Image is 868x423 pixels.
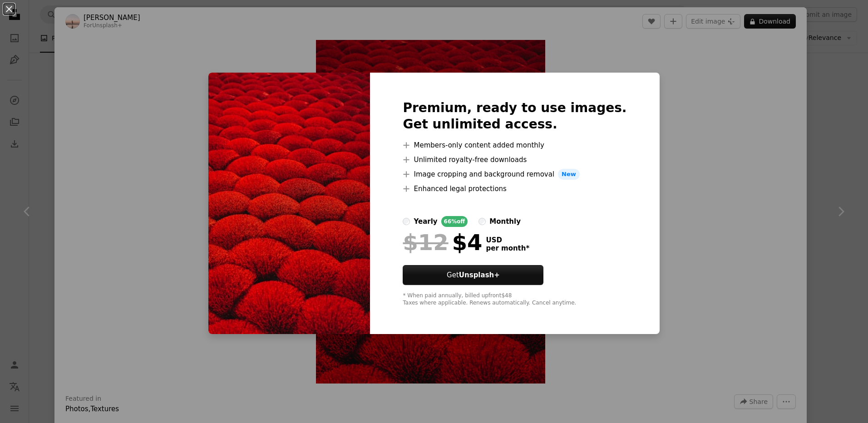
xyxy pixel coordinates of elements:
[403,154,626,165] li: Unlimited royalty-free downloads
[403,218,410,225] input: yearly66%off
[403,169,626,180] li: Image cropping and background removal
[478,218,486,225] input: monthly
[558,169,580,180] span: New
[403,100,626,133] h2: Premium, ready to use images. Get unlimited access.
[403,231,482,254] div: $4
[403,292,626,307] div: * When paid annually, billed upfront $48 Taxes where applicable. Renews automatically. Cancel any...
[459,271,500,279] strong: Unsplash+
[489,216,521,227] div: monthly
[486,236,529,244] span: USD
[414,216,437,227] div: yearly
[403,183,626,194] li: Enhanced legal protections
[403,140,626,151] li: Members-only content added monthly
[441,216,468,227] div: 66% off
[403,265,543,285] button: GetUnsplash+
[486,244,529,252] span: per month *
[208,73,370,334] img: premium_photo-1692731798259-8ba525cef3ac
[403,231,448,254] span: $12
